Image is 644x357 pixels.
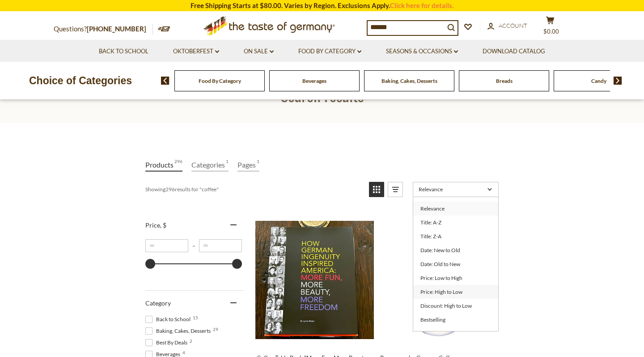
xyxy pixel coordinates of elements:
a: View Pages Tab [237,159,259,172]
span: 1 [257,159,259,171]
span: Category [145,299,171,307]
a: Back to School [99,47,148,56]
a: Food By Category [199,77,241,84]
a: Breads [496,77,513,84]
button: $0.00 [537,16,563,39]
a: View list mode [388,182,403,197]
img: next arrow [614,77,622,85]
a: Oktoberfest [173,47,219,56]
span: 296 [174,159,182,171]
a: Account [487,21,527,31]
a: Click here for details. [390,1,453,9]
span: 29 [213,327,218,331]
a: Seasons & Occasions [386,47,458,56]
div: Showing results for " " [145,182,362,197]
span: – [188,242,199,249]
span: 2 [190,339,192,343]
b: 296 [165,186,175,193]
span: 1 [226,159,229,171]
a: Candy [591,77,606,84]
a: Bestselling [413,313,498,327]
a: View Categories Tab [191,159,229,172]
span: , $ [160,221,166,229]
input: Minimum value [145,239,188,252]
a: Date: Old to New [413,257,498,271]
a: Relevance [413,202,498,215]
a: Title: A-Z [413,215,498,229]
a: Date: New to Old [413,243,498,257]
a: Download Catalog [483,47,545,56]
a: Beverages [302,77,326,84]
span: 4 [182,350,185,355]
a: On Sale [244,47,274,56]
a: View Products Tab [145,159,182,172]
a: Price: Low to High [413,271,498,285]
a: Baking, Cakes, Desserts [381,77,437,84]
a: Discount: High to Low [413,299,498,313]
span: Back to School [145,315,193,323]
span: $0.00 [543,28,559,35]
a: Sort options [413,182,499,197]
span: Best By Deals [145,339,190,347]
img: previous arrow [161,77,169,85]
a: Title: Z-A [413,229,498,243]
a: View grid mode [369,182,384,197]
h1: Search results [28,85,616,105]
input: Maximum value [199,239,242,252]
span: 15 [193,315,198,320]
p: Questions? [54,23,153,35]
a: Food By Category [298,47,361,56]
span: Baking, Cakes, Desserts [145,327,213,335]
span: Price [145,221,166,229]
a: [PHONE_NUMBER] [87,25,146,33]
span: Account [499,22,527,29]
span: Relevance [419,186,484,193]
ul: Sort options [413,197,499,331]
a: Price: High to Low [413,285,498,299]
